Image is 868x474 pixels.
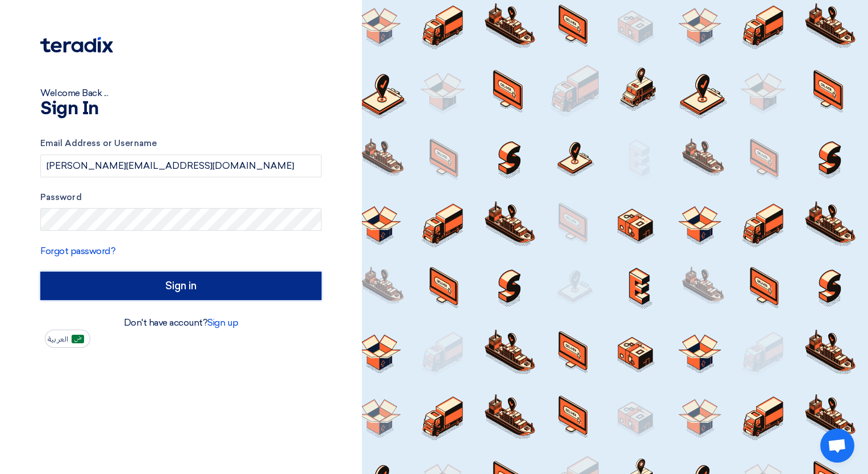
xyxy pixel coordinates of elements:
[820,429,854,463] div: Open chat
[45,330,90,348] button: العربية
[40,100,322,118] h1: Sign In
[40,316,322,330] div: Don't have account?
[40,137,322,150] label: Email Address or Username
[207,317,238,328] a: Sign up
[72,335,84,343] img: ar-AR.png
[40,191,322,204] label: Password
[48,335,68,343] span: العربية
[40,155,322,177] input: Enter your business email or username
[40,37,113,53] img: Teradix logo
[40,86,322,100] div: Welcome Back ...
[40,246,115,256] a: Forgot password?
[40,272,322,300] input: Sign in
